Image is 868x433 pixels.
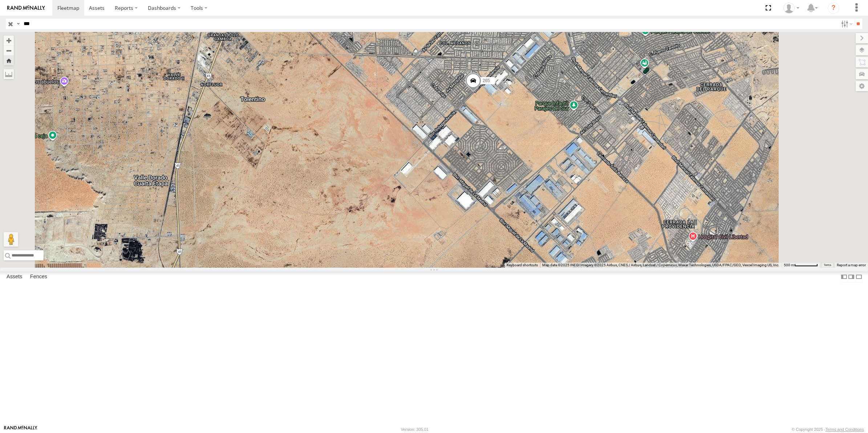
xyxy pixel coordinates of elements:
[837,263,866,267] a: Report a map error
[7,5,45,11] img: rand-logo.svg
[483,78,490,83] span: 265
[4,232,18,247] button: Drag Pegman onto the map to open Street View
[826,427,864,432] a: Terms and Conditions
[838,19,854,29] label: Search Filter Options
[784,263,794,267] span: 500 m
[856,81,868,91] label: Map Settings
[4,56,14,65] button: Zoom Home
[840,271,848,282] label: Dock Summary Table to the Left
[401,427,429,432] div: Version: 305.01
[781,3,802,13] div: Roberto Garcia
[4,426,37,433] a: Visit our Website
[15,19,21,29] label: Search Query
[782,263,820,268] button: Map Scale: 500 m per 61 pixels
[507,263,538,268] button: Keyboard shortcuts
[848,271,855,282] label: Dock Summary Table to the Right
[855,271,863,282] label: Hide Summary Table
[542,263,779,267] span: Map data ©2025 INEGI Imagery ©2025 Airbus, CNES / Airbus, Landsat / Copernicus, Maxar Technologie...
[4,45,14,56] button: Zoom out
[27,272,51,282] label: Fences
[4,36,14,45] button: Zoom in
[4,69,14,79] label: Measure
[3,272,26,282] label: Assets
[792,427,864,432] div: © Copyright 2025 -
[828,2,839,14] i: ?
[824,264,831,267] a: Terms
